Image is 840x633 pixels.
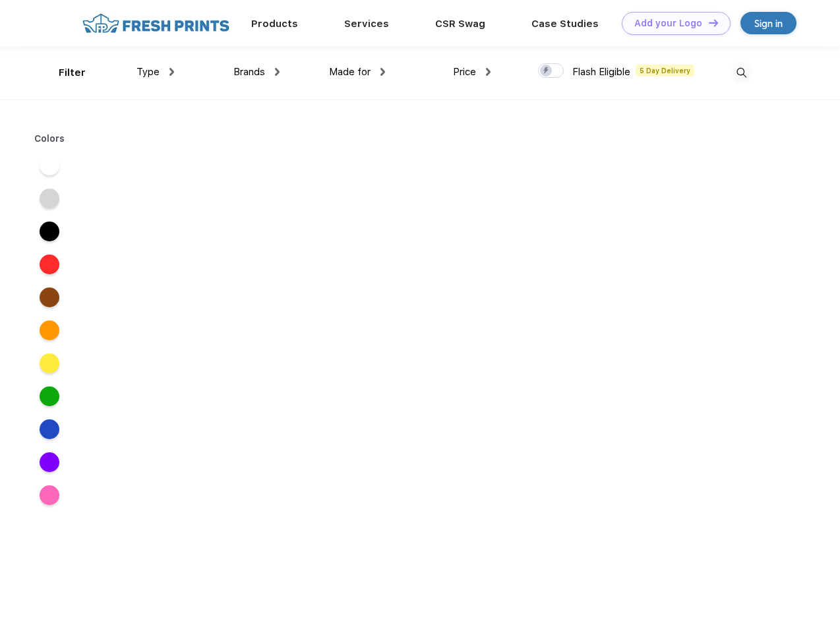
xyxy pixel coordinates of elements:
img: desktop_search.svg [731,62,752,84]
span: 5 Day Delivery [636,65,694,76]
img: dropdown.png [486,68,491,76]
div: Filter [59,65,86,80]
img: dropdown.png [275,68,280,76]
div: Sign in [754,16,783,31]
a: Sign in [740,12,796,34]
img: dropdown.png [380,68,385,76]
img: dropdown.png [169,68,174,76]
span: Flash Eligible [572,66,630,78]
img: fo%20logo%202.webp [78,12,233,35]
img: DT [709,19,718,26]
div: Colors [24,132,75,146]
div: Add your Logo [634,18,702,29]
span: Price [453,66,476,78]
a: Products [251,18,298,30]
span: Made for [329,66,371,78]
span: Brands [233,66,265,78]
span: Type [136,66,160,78]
